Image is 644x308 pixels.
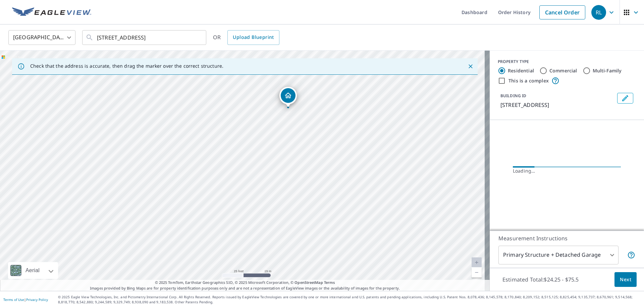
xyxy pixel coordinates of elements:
div: Aerial [23,262,42,279]
div: RL [591,5,606,20]
div: Dropped pin, building 1, Residential property, 17 Wildlife Trl Edgewood, NM 87015 [279,87,297,108]
p: [STREET_ADDRESS] [500,101,614,109]
img: EV Logo [12,7,91,17]
p: Measurement Instructions [498,234,635,242]
div: OR [213,30,279,45]
a: Terms of Use [3,297,24,302]
button: Close [466,62,475,71]
a: Cancel Order [539,5,585,19]
button: Next [614,272,637,287]
label: Commercial [549,67,577,74]
a: OpenStreetMap [294,280,323,285]
div: Primary Structure + Detached Garage [498,246,619,264]
p: © 2025 Eagle View Technologies, Inc. and Pictometry International Corp. All Rights Reserved. Repo... [58,295,641,305]
span: Your report will include the primary structure and a detached garage if one exists. [627,251,635,259]
span: © 2025 TomTom, Earthstar Geographics SIO, © 2025 Microsoft Corporation, © [155,280,335,286]
label: Residential [508,67,534,74]
label: Multi-Family [593,67,622,74]
input: Search by address or latitude-longitude [97,28,193,47]
a: Current Level 20, Zoom Out [472,267,482,278]
label: This is a complex [508,77,549,84]
div: Aerial [8,262,58,279]
a: Upload Blueprint [227,30,279,45]
a: Terms [324,280,335,285]
span: Upload Blueprint [233,33,274,42]
p: Check that the address is accurate, then drag the marker over the correct structure. [30,63,223,69]
a: Privacy Policy [26,297,48,302]
div: Loading… [513,168,621,174]
a: Current Level 20, Zoom In Disabled [472,257,482,267]
p: BUILDING ID [500,93,526,99]
button: Edit building 1 [617,93,633,104]
div: [GEOGRAPHIC_DATA] [8,28,75,47]
p: Estimated Total: $24.25 - $75.5 [497,272,584,287]
div: PROPERTY TYPE [498,59,636,65]
span: Next [620,275,631,284]
p: | [3,298,48,302]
